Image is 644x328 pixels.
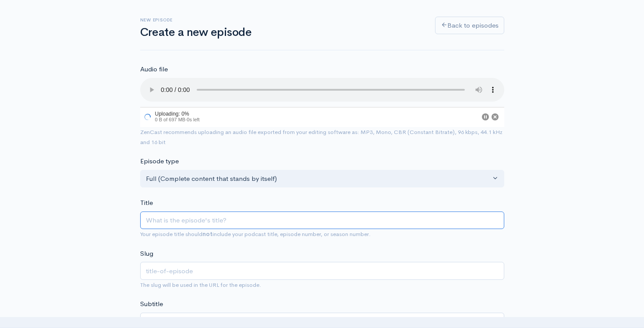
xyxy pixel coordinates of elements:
button: Cancel [492,113,499,120]
span: 0 B of 697 MB · 0s left [155,117,200,122]
div: Full (Complete content that stands by itself) [146,174,491,184]
strong: not [202,230,212,238]
input: title-of-episode [140,262,504,280]
small: Your episode title should include your podcast title, episode number, or season number. [140,230,371,238]
small: ZenCast recommends uploading an audio file exported from your editing software as: MP3, Mono, CBR... [140,128,502,146]
label: Subtitle [140,299,163,309]
label: Episode type [140,156,179,166]
h1: Create a new episode [140,26,425,39]
button: Full (Complete content that stands by itself) [140,170,504,188]
input: What is the episode's title? [140,212,504,229]
label: Slug [140,249,153,259]
div: Uploading: 0% [155,111,200,116]
label: Audio file [140,64,168,74]
a: Back to episodes [435,17,504,35]
label: Title [140,198,153,208]
button: Pause [482,113,489,120]
div: Uploading [140,107,202,127]
h6: New episode [140,18,425,22]
small: The slug will be used in the URL for the episode. [140,281,261,289]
